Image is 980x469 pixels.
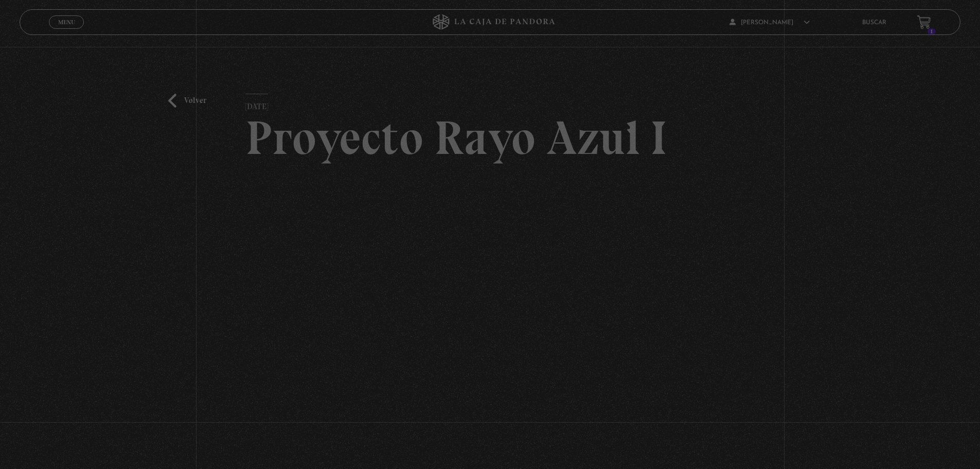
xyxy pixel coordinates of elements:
[58,19,75,25] span: Menu
[928,28,936,34] span: 1
[168,94,206,108] a: Volver
[917,15,931,29] a: 1
[245,114,735,162] h2: Proyecto Rayo Azul I
[862,20,886,26] a: Buscar
[730,20,810,26] span: [PERSON_NAME]
[55,28,79,35] span: Cerrar
[245,94,268,114] p: [DATE]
